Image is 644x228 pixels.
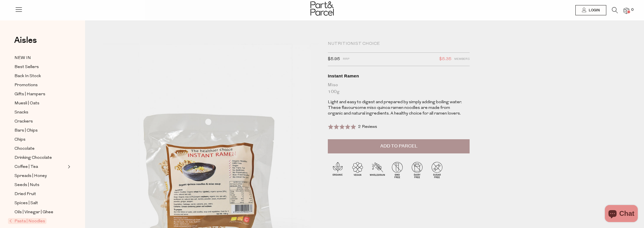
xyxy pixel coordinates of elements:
[14,82,66,89] a: Promotions
[439,56,451,63] span: $5.35
[328,160,348,180] img: P_P-ICONS-Live_Bec_V11_Organic.svg
[14,155,52,161] span: Drinking Chocolate
[8,218,47,224] span: Pasta | Noodles
[14,100,39,107] span: Muesli | Oats
[14,34,37,47] span: Aisles
[328,100,463,117] p: Light and easy to digest and prepared by simply adding boiling water. These flavoursome miso quin...
[14,109,28,116] span: Snacks
[14,91,66,98] a: Gifts | Hampers
[14,127,66,134] a: Bars | Chips
[380,143,417,149] span: Add to Parcel
[14,209,66,216] a: Oils | Vinegar | Ghee
[328,73,470,79] div: Instant Ramen
[575,5,606,15] a: Login
[311,1,334,16] img: Part&Parcel
[407,160,427,180] img: P_P-ICONS-Live_Bec_V11_Dairy_Free.svg
[358,125,377,129] span: 2 Reviews
[454,56,470,63] span: Members
[328,139,470,153] button: Add to Parcel
[14,64,66,71] a: Best Sellers
[14,55,31,62] span: NEW IN
[14,136,26,143] span: Chips
[14,36,37,50] a: Aisles
[14,181,66,189] a: Seeds | Nuts
[603,205,639,223] inbox-online-store-chat: Shopify online store chat
[14,173,47,180] span: Spreads | Honey
[14,82,38,89] span: Promotions
[66,163,70,170] button: Expand/Collapse Coffee | Tea
[427,160,447,180] img: P_P-ICONS-Live_Bec_V11_Sugar_Free.svg
[14,191,36,198] span: Dried Fruit
[587,8,600,13] span: Login
[14,73,66,80] a: Back In Stock
[14,200,66,207] a: Spices | Salt
[14,172,66,180] a: Spreads | Honey
[387,160,407,180] img: P_P-ICONS-Live_Bec_V11_GMO_Free.svg
[14,127,38,134] span: Bars | Chips
[14,164,38,170] span: Coffee | Tea
[343,56,349,63] span: RRP
[14,118,66,125] a: Crackers
[328,82,470,95] div: Miso 100g
[328,41,470,47] div: Nutritionist Choice
[14,109,66,116] a: Snacks
[14,145,35,152] span: Chocolate
[14,73,41,80] span: Back In Stock
[14,182,39,189] span: Seeds | Nuts
[348,160,368,180] img: P_P-ICONS-Live_Bec_V11_Vegan.svg
[14,100,66,107] a: Muesli | Oats
[14,118,33,125] span: Crackers
[14,191,66,198] a: Dried Fruit
[14,200,38,207] span: Spices | Salt
[14,136,66,143] a: Chips
[630,7,635,12] span: 0
[14,54,66,62] a: NEW IN
[368,160,387,180] img: P_P-ICONS-Live_Bec_V11_Wholegrain.svg
[14,163,66,170] a: Coffee | Tea
[14,145,66,152] a: Chocolate
[328,56,340,63] span: $5.95
[14,91,45,98] span: Gifts | Hampers
[9,218,66,225] a: Pasta | Noodles
[14,209,53,216] span: Oils | Vinegar | Ghee
[624,8,629,14] a: 0
[14,154,66,161] a: Drinking Chocolate
[14,64,39,71] span: Best Sellers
